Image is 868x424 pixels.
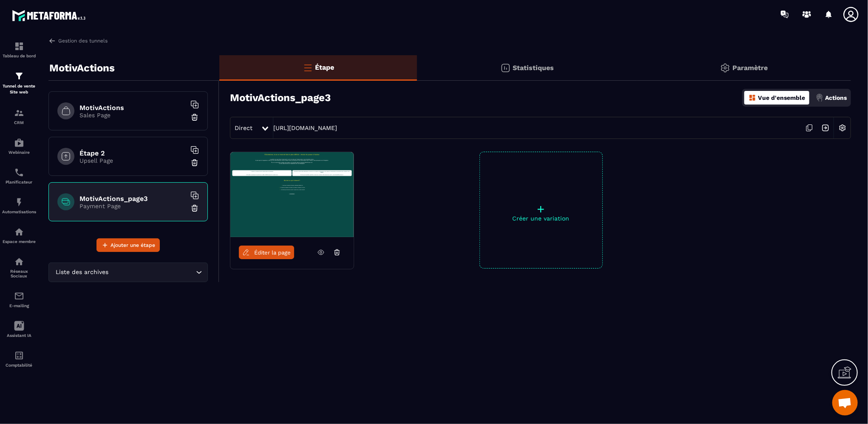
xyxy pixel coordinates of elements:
a: formationformationTunnel de vente Site web [2,65,36,102]
img: formation [14,71,24,81]
img: formation [14,41,24,51]
input: Search for option [111,268,194,277]
p: Webinaire [2,150,36,155]
p: MotivActions [49,59,115,76]
a: formationformationTableau de bord [2,35,36,65]
a: Éditer la page [239,246,294,259]
p: Actions [825,94,847,101]
p: Assistant IA [2,333,36,338]
button: Ajouter une étape [96,238,160,252]
a: automationsautomationsWebinaire [2,131,36,161]
a: [URL][DOMAIN_NAME] [273,124,337,131]
img: email [14,291,24,301]
a: automationsautomationsEspace membre [2,220,36,250]
p: Tableau de bord [2,54,36,58]
p: Tunnel de vente Site web [2,83,36,95]
a: accountantaccountantComptabilité [2,344,36,374]
p: Espace membre [2,239,36,244]
a: automationsautomationsAutomatisations [2,191,36,220]
a: Gestion des tunnels [48,37,108,45]
img: arrow [48,37,56,45]
p: Planificateur [2,180,36,184]
p: Comptabilité [2,363,36,367]
p: Upsell Page [79,157,186,164]
img: setting-gr.5f69749f.svg [720,63,730,73]
img: trash [190,158,199,167]
p: Payment Page [79,203,186,209]
p: Créer une variation [480,215,602,222]
p: Sales Page [79,112,186,119]
div: Search for option [48,263,208,282]
img: arrow-next.bcc2205e.svg [817,120,834,136]
img: social-network [14,257,24,267]
h6: MotivActions [79,104,186,112]
img: accountant [14,351,24,361]
a: formationformationCRM [2,102,36,131]
img: trash [190,113,199,122]
img: automations [14,227,24,237]
h6: Étape 2 [79,149,186,157]
span: Ajouter une étape [111,241,155,249]
p: Vue d'ensemble [758,94,805,101]
img: automations [14,197,24,207]
a: schedulerschedulerPlanificateur [2,161,36,191]
p: Étape [315,63,334,71]
img: image [230,152,354,237]
p: CRM [2,120,36,125]
p: Paramètre [732,64,768,72]
a: emailemailE-mailing [2,285,36,314]
span: Éditer la page [254,249,291,256]
img: dashboard-orange.40269519.svg [749,94,756,102]
span: Direct [235,124,252,131]
p: Réseaux Sociaux [2,269,36,278]
img: automations [14,138,24,148]
img: stats.20deebd0.svg [500,63,511,73]
p: Statistiques [513,64,554,72]
img: formation [14,108,24,118]
div: Ouvrir le chat [832,390,858,416]
h6: MotivActions_page3 [79,195,186,203]
span: Liste des archives [54,268,111,277]
h3: MotivActions_page3 [230,92,331,104]
img: trash [190,204,199,212]
img: logo [12,8,88,23]
p: E-mailing [2,303,36,308]
img: scheduler [14,167,24,178]
img: actions.d6e523a2.png [816,94,823,102]
img: setting-w.858f3a88.svg [834,120,851,136]
p: Automatisations [2,209,36,214]
p: + [480,203,602,215]
a: Assistant IA [2,314,36,344]
a: social-networksocial-networkRéseaux Sociaux [2,250,36,285]
img: bars-o.4a397970.svg [303,62,313,73]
